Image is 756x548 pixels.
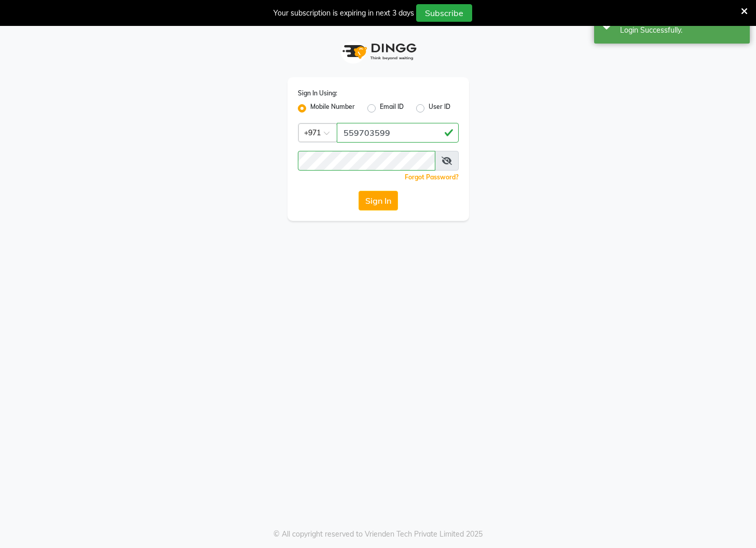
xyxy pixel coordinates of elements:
[298,151,435,171] input: Username
[620,25,742,36] div: Login Successfully.
[359,191,398,210] button: Sign In
[380,102,404,115] label: Email ID
[416,4,472,22] button: Subscribe
[337,36,420,67] img: logo1.svg
[429,102,450,115] label: User ID
[310,102,355,115] label: Mobile Number
[337,123,459,143] input: Username
[405,173,459,181] a: Forgot Password?
[298,89,337,98] label: Sign In Using:
[273,8,414,19] div: Your subscription is expiring in next 3 days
